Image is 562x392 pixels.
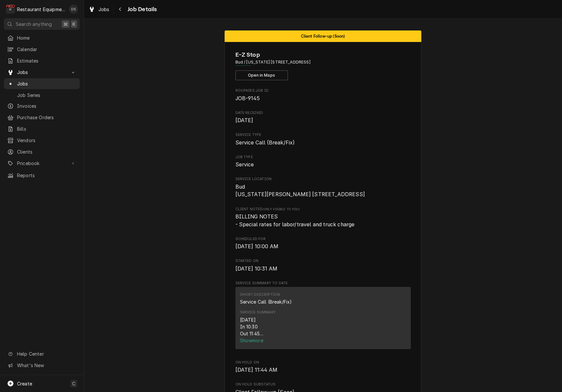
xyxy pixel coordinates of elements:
[240,337,406,344] button: Showmore
[225,30,421,42] div: Status
[4,123,80,134] a: Bills
[235,139,411,147] span: Service Type
[17,57,76,64] span: Estimates
[4,32,80,43] a: Home
[72,21,75,28] span: K
[17,148,76,155] span: Clients
[235,258,411,272] div: Started On
[235,265,411,273] span: Started On
[235,50,411,59] span: Name
[17,114,76,121] span: Purchase Orders
[4,44,80,55] a: Calendar
[235,161,254,168] span: Service
[17,160,67,167] span: Pricebook
[17,137,76,144] span: Vendors
[235,360,411,365] span: On Hold On
[240,316,406,337] div: [DATE] In 10:30 Out 11:45 Truck 102 Nu-Vu Oven: They stated the oven was smoking while heating, s...
[235,214,355,228] span: BILLING NOTES - Special rates for labor/travel and truck charge
[98,6,110,13] span: Jobs
[235,366,411,374] span: On Hold On
[4,360,80,371] a: Go to What's New
[4,101,80,111] a: Invoices
[4,78,80,89] a: Jobs
[235,207,411,229] div: [object Object]
[235,59,411,65] span: Address
[235,88,411,102] div: Roopairs Job ID
[4,348,80,359] a: Go to Help Center
[17,34,76,41] span: Home
[17,381,32,386] span: Create
[17,172,76,179] span: Reports
[17,46,76,53] span: Calendar
[4,90,80,101] a: Job Series
[17,69,67,76] span: Jobs
[262,207,299,211] span: (Only Visible to You)
[6,5,15,14] div: R
[115,4,126,14] button: Navigate back
[63,21,68,28] span: ⌘
[235,155,411,160] span: Job Type
[235,95,260,102] span: JOB-9145
[235,236,411,242] span: Scheduled For
[235,243,411,251] span: Scheduled For
[235,110,411,116] span: Date Received
[17,103,76,109] span: Invoices
[235,161,411,169] span: Job Type
[235,132,411,146] div: Service Type
[235,132,411,138] span: Service Type
[69,5,78,14] div: Derek Stewart's Avatar
[4,55,80,66] a: Estimates
[235,213,411,228] span: [object Object]
[235,236,411,251] div: Scheduled For
[17,6,65,13] div: Restaurant Equipment Diagnostics
[235,177,411,198] div: Service Location
[16,21,52,28] span: Search anything
[17,350,76,357] span: Help Center
[240,298,292,305] div: Service Call (Break/Fix)
[235,183,411,198] span: Service Location
[235,117,253,123] span: [DATE]
[235,243,278,250] span: [DATE] 10:00 AM
[17,125,76,132] span: Bills
[86,4,112,15] a: Jobs
[235,184,365,198] span: Bud [US_STATE][PERSON_NAME] [STREET_ADDRESS]
[235,88,411,93] span: Roopairs Job ID
[240,310,276,315] div: Service Summary
[240,292,280,297] div: Short Description
[235,258,411,264] span: Started On
[235,367,277,373] span: [DATE] 11:44 AM
[235,70,288,80] button: Open in Maps
[17,362,76,369] span: What's New
[235,281,411,352] div: Service Summary To Date
[4,135,80,146] a: Vendors
[17,80,76,87] span: Jobs
[235,360,411,374] div: On Hold On
[72,380,75,387] span: C
[235,207,411,212] span: Client Notes
[235,287,411,352] div: Service Summary
[240,338,265,343] span: Show more
[235,266,277,272] span: [DATE] 10:31 AM
[17,92,76,99] span: Job Series
[6,5,15,14] div: Restaurant Equipment Diagnostics's Avatar
[301,34,345,38] span: Client Follow-up (Soon)
[4,146,80,157] a: Clients
[235,117,411,124] span: Date Received
[235,50,411,80] div: Client Information
[235,110,411,124] div: Date Received
[4,170,80,181] a: Reports
[235,281,411,286] span: Service Summary To Date
[4,158,80,169] a: Go to Pricebook
[235,140,295,146] span: Service Call (Break/Fix)
[126,5,157,14] span: Job Details
[4,18,80,30] button: Search anything⌘K
[235,95,411,103] span: Roopairs Job ID
[235,155,411,169] div: Job Type
[4,112,80,123] a: Purchase Orders
[235,382,411,387] span: On Hold SubStatus
[4,67,80,78] a: Go to Jobs
[69,5,78,14] div: DS
[235,177,411,182] span: Service Location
